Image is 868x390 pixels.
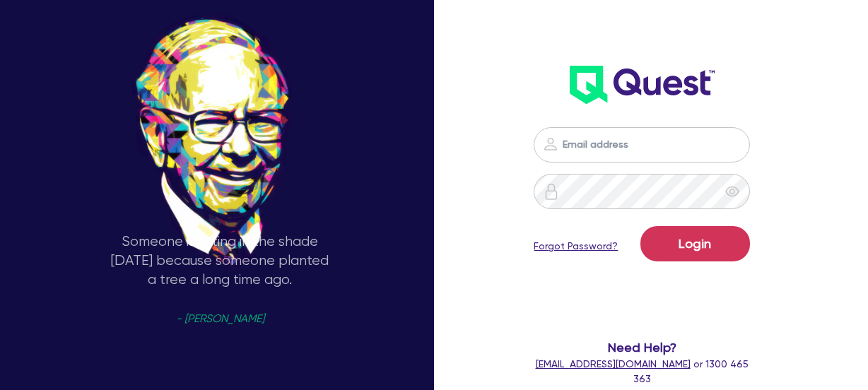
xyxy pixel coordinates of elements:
[534,127,749,162] input: Email address
[640,226,750,261] button: Login
[536,358,691,370] a: [EMAIL_ADDRESS][DOMAIN_NAME]
[534,338,749,357] span: Need Help?
[542,136,559,153] img: icon-password
[176,314,264,324] span: - [PERSON_NAME]
[543,183,560,200] img: icon-password
[570,66,715,104] img: wH2k97JdezQIQAAAABJRU5ErkJggg==
[725,184,739,199] span: eye
[534,239,618,254] a: Forgot Password?
[536,358,749,384] span: or 1300 465 363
